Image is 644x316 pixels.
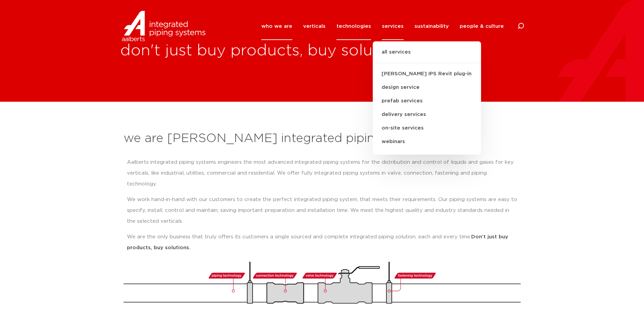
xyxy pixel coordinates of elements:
[124,131,521,147] h2: we are [PERSON_NAME] integrated piping systems
[415,13,449,40] a: sustainability
[127,194,517,227] p: We work hand-in-hand with our customers to create the perfect integrated piping system, that meet...
[373,81,481,94] a: design service
[303,13,326,40] a: verticals
[373,108,481,121] a: delivery services
[373,121,481,135] a: on-site services
[127,232,517,253] p: We are the only business that truly offers its customers a single sourced and complete integrated...
[261,13,292,40] a: who we are
[460,13,504,40] a: people & culture
[382,13,404,40] a: services
[127,157,517,190] p: Aalberts integrated piping systems engineers the most advanced integrated piping systems for the ...
[336,13,371,40] a: technologies
[373,67,481,81] a: [PERSON_NAME] IPS Revit plug-in
[261,13,504,40] nav: Menu
[373,94,481,108] a: prefab services
[373,48,481,63] a: all services
[373,41,481,155] ul: services
[373,135,481,149] a: webinars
